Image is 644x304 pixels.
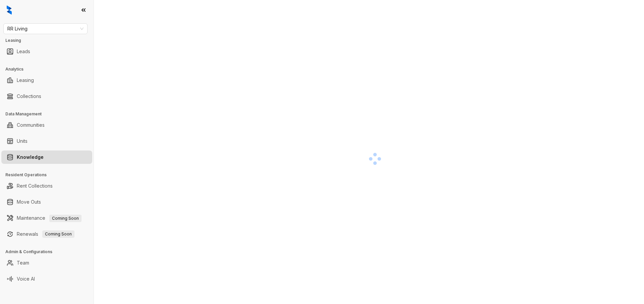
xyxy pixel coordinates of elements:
a: Team [17,256,29,270]
span: RR Living [7,24,84,34]
a: Communities [17,118,45,132]
li: Leasing [1,74,92,87]
li: Communities [1,118,92,132]
li: Knowledge [1,150,92,164]
li: Leads [1,45,92,58]
a: Voice AI [17,272,35,286]
a: Units [17,134,28,148]
a: Leasing [17,74,34,87]
li: Maintenance [1,211,92,225]
li: Units [1,134,92,148]
h3: Admin & Configurations [5,249,94,255]
a: Move Outs [17,195,41,209]
a: Knowledge [17,150,44,164]
h3: Resident Operations [5,172,94,178]
li: Move Outs [1,195,92,209]
a: RenewalsComing Soon [17,227,74,241]
li: Voice AI [1,272,92,286]
h3: Leasing [5,37,94,43]
h3: Analytics [5,66,94,72]
span: Coming Soon [42,230,74,238]
span: Coming Soon [49,215,82,222]
li: Rent Collections [1,179,92,193]
a: Collections [17,90,41,103]
a: Rent Collections [17,179,53,193]
li: Renewals [1,227,92,241]
img: logo [7,5,12,15]
h3: Data Management [5,111,94,117]
li: Team [1,256,92,270]
li: Collections [1,90,92,103]
a: Leads [17,45,30,58]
